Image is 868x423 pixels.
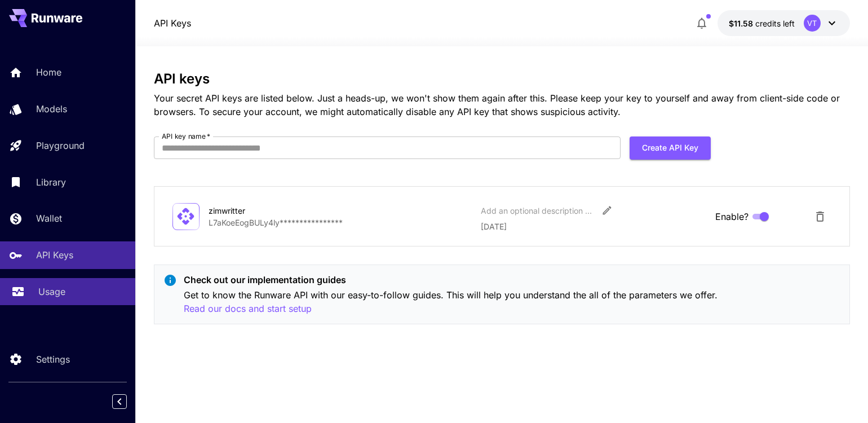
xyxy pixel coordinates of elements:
div: zimwritter [209,205,321,217]
p: Wallet [36,211,62,225]
div: Add an optional description or comment [481,205,594,217]
label: API key name [162,131,210,141]
p: [DATE] [481,221,706,232]
button: $11.58072VT [718,10,850,36]
p: Models [36,102,67,116]
div: VT [804,15,821,32]
p: Settings [36,352,70,366]
button: Read our docs and start setup [184,302,312,316]
p: Get to know the Runware API with our easy-to-follow guides. This will help you understand the all... [184,288,840,316]
p: Home [36,65,61,79]
p: Your secret API keys are listed below. Just a heads-up, we won't show them again after this. Plea... [154,91,850,118]
a: API Keys [154,16,191,30]
p: Library [36,175,66,189]
h3: API keys [154,71,850,87]
span: Enable? [715,210,749,223]
button: Collapse sidebar [112,394,127,409]
nav: breadcrumb [154,16,191,30]
div: $11.58072 [729,17,795,29]
button: Edit [597,200,617,221]
button: Delete API Key [809,205,831,228]
div: Collapse sidebar [121,391,135,412]
p: API Keys [36,248,73,262]
button: Create API Key [630,136,711,160]
span: credits left [755,19,795,28]
p: Check out our implementation guides [184,273,840,287]
span: $11.58 [729,19,755,28]
p: Usage [38,285,65,298]
p: Playground [36,139,85,152]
